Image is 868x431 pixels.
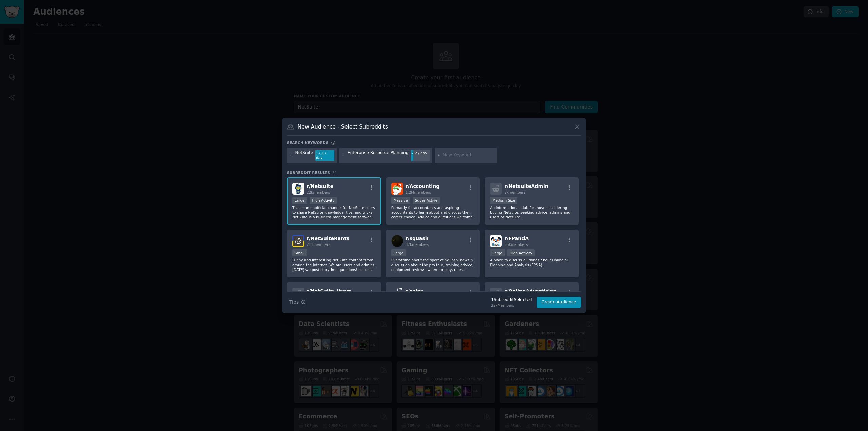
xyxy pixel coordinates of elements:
[295,150,313,161] div: NetSuite
[391,205,475,219] p: Primarily for accountants and aspiring accountants to learn about and discuss their career choice...
[307,288,351,294] span: r/ NetSuite_Users
[406,183,440,189] span: r/ Accounting
[307,183,333,189] span: r/ Netsuite
[292,205,376,219] p: This is an unofficial channel for NetSuite users to share NetSuite knowledge, tips, and tricks. N...
[307,236,349,241] span: r/ NetSuiteRants
[287,170,330,175] span: Subreddit Results
[292,235,304,247] img: NetSuiteRants
[490,258,573,267] p: A place to discuss all things about Financial Planning and Analysis (FP&A).
[292,197,307,204] div: Large
[504,242,528,247] span: 55k members
[391,258,475,272] p: Everything about the sport of Squash: news & discussion about the pro tour, training advice, equi...
[504,183,548,189] span: r/ NetsuiteAdmin
[287,296,308,308] button: Tips
[287,140,329,145] h3: Search keywords
[537,297,581,308] button: Create Audience
[490,197,517,204] div: Medium Size
[491,303,532,308] div: 22k Members
[490,249,505,256] div: Large
[504,288,556,294] span: r/ OnlineAdvertising
[406,242,429,247] span: 37k members
[504,236,529,241] span: r/ FPandA
[310,197,337,204] div: High Activity
[491,297,532,303] div: 1 Subreddit Selected
[307,190,330,194] span: 22k members
[443,152,494,158] input: New Keyword
[391,183,403,195] img: Accounting
[391,197,410,204] div: Massive
[406,236,429,241] span: r/ squash
[490,235,502,247] img: FPandA
[292,249,307,256] div: Small
[413,197,440,204] div: Super Active
[298,123,388,130] h3: New Audience - Select Subreddits
[504,190,526,194] span: 2k members
[332,171,337,175] span: 31
[490,205,573,219] p: An informational club for those considering buying Netsuite, seeking advice, admins and users of ...
[406,288,423,294] span: r/ sales
[348,150,409,161] div: Enterprise Resource Planning
[292,183,304,195] img: Netsuite
[391,249,406,256] div: Large
[507,249,535,256] div: High Activity
[406,190,431,194] span: 1.2M members
[289,299,299,306] span: Tips
[391,288,403,299] img: sales
[292,258,376,272] p: Funny and interesting NetSuite content frrom around the internet. We are users and admins. [DATE]...
[307,242,330,247] span: 211 members
[391,235,403,247] img: squash
[411,150,430,156] div: 2.2 / day
[315,150,334,161] div: 17.1 / day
